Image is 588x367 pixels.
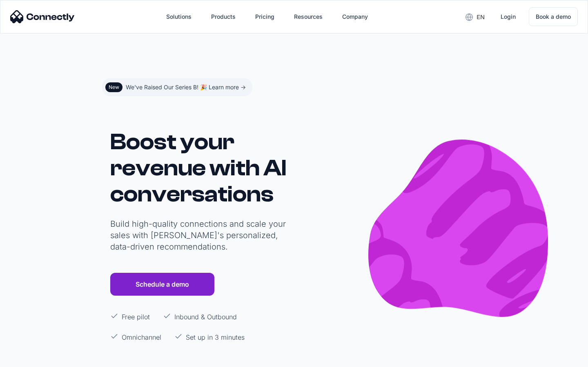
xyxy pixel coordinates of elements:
div: Products [205,7,242,27]
div: Pricing [255,11,274,22]
div: Company [342,11,368,22]
p: Omnichannel [122,332,161,342]
a: Book a demo [529,7,578,26]
div: Resources [294,11,323,22]
div: Solutions [160,7,198,27]
div: Solutions [166,11,192,22]
div: Login [501,11,516,22]
div: en [459,11,491,23]
a: Pricing [249,7,281,27]
div: New [109,84,119,91]
p: Free pilot [122,312,150,322]
a: Login [494,7,522,27]
div: en [477,11,485,23]
div: Company [336,7,374,27]
h1: Boost your revenue with AI conversations [110,129,290,207]
a: NewWe've Raised Our Series B! 🎉 Learn more -> [102,78,252,96]
p: Set up in 3 minutes [186,332,245,342]
img: Connectly Logo [10,10,75,23]
div: Resources [287,7,329,27]
p: Inbound & Outbound [174,312,237,322]
p: Build high-quality connections and scale your sales with [PERSON_NAME]'s personalized, data-drive... [110,218,290,252]
a: Schedule a demo [110,273,214,296]
ul: Language list [16,353,49,364]
aside: Language selected: English [8,352,49,364]
div: We've Raised Our Series B! 🎉 Learn more -> [126,82,246,93]
div: Products [211,11,236,22]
